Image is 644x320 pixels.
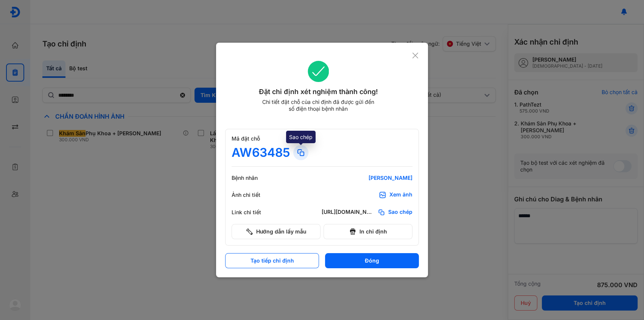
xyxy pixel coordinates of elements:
[324,224,412,239] button: In chỉ định
[388,209,412,216] span: Sao chép
[322,209,375,216] div: [URL][DOMAIN_NAME]
[389,191,412,199] div: Xem ảnh
[325,253,419,268] button: Đóng
[225,87,412,97] div: Đặt chỉ định xét nghiệm thành công!
[232,224,320,239] button: Hướng dẫn lấy mẫu
[232,192,277,198] div: Ảnh chi tiết
[322,175,412,181] div: [PERSON_NAME]
[259,99,378,112] div: Chi tiết đặt chỗ của chỉ định đã được gửi đến số điện thoại bệnh nhân
[232,145,290,160] div: AW63485
[232,135,412,142] div: Mã đặt chỗ
[225,253,319,268] button: Tạo tiếp chỉ định
[232,209,277,216] div: Link chi tiết
[232,175,277,181] div: Bệnh nhân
